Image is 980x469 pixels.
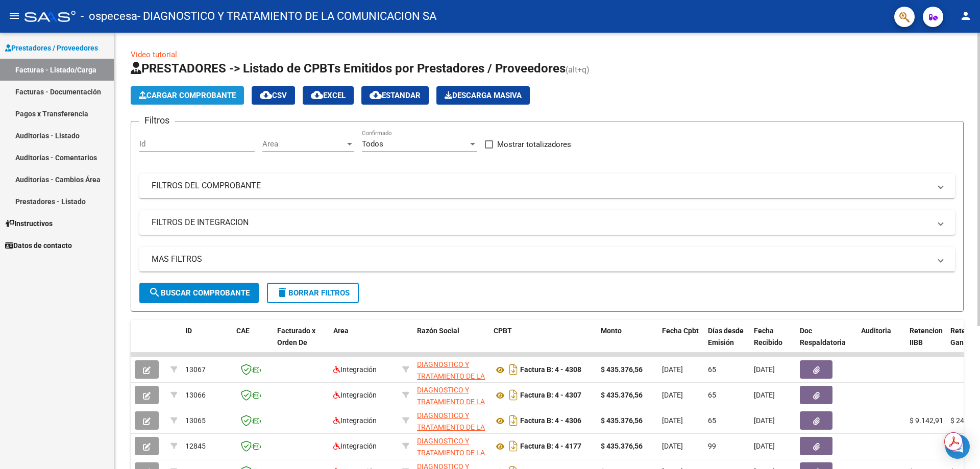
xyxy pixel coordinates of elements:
[754,416,775,425] span: [DATE]
[507,387,520,403] i: Descargar documento
[139,283,259,303] button: Buscar Comprobante
[262,139,345,149] span: Area
[754,442,775,450] span: [DATE]
[417,384,485,406] div: 33715973079
[708,365,716,374] span: 65
[507,361,520,378] i: Descargar documento
[5,240,72,251] span: Datos de contacto
[139,113,175,128] h3: Filtros
[960,10,972,22] mat-icon: person
[754,327,782,347] span: Fecha Recibido
[276,288,350,298] span: Borrar Filtros
[333,416,377,425] span: Integración
[329,320,398,365] datatable-header-cell: Area
[276,286,288,299] mat-icon: delete
[362,139,383,149] span: Todos
[658,320,704,365] datatable-header-cell: Fecha Cpbt
[417,437,485,468] span: DIAGNOSTICO Y TRATAMIENTO DE LA COMUNICACION SA
[754,391,775,399] span: [DATE]
[436,86,530,105] app-download-masive: Descarga masiva de comprobantes (adjuntos)
[662,416,683,425] span: [DATE]
[417,359,485,380] div: 33715973079
[185,327,192,335] span: ID
[566,65,590,75] span: (alt+q)
[181,320,232,365] datatable-header-cell: ID
[185,416,206,425] span: 13065
[796,320,857,365] datatable-header-cell: Doc Respaldatoria
[303,86,354,105] button: EXCEL
[277,327,315,347] span: Facturado x Orden De
[152,217,930,228] mat-panel-title: FILTROS DE INTEGRACION
[417,410,485,431] div: 33715973079
[252,86,295,105] button: CSV
[149,286,161,299] mat-icon: search
[662,327,699,335] span: Fecha Cpbt
[520,391,581,400] strong: Factura B: 4 - 4307
[601,365,643,374] strong: $ 435.376,56
[507,412,520,429] i: Descargar documento
[417,411,485,443] span: DIAGNOSTICO Y TRATAMIENTO DE LA COMUNICACION SA
[361,86,429,105] button: Estandar
[185,442,206,450] span: 12845
[413,320,489,365] datatable-header-cell: Razón Social
[489,320,597,365] datatable-header-cell: CPBT
[139,210,955,235] mat-expansion-panel-header: FILTROS DE INTEGRACION
[267,283,359,303] button: Borrar Filtros
[417,435,485,457] div: 33715973079
[236,327,250,335] span: CAE
[260,89,272,101] mat-icon: cloud_download
[417,386,485,417] span: DIAGNOSTICO Y TRATAMIENTO DE LA COMUNICACION SA
[5,218,53,229] span: Instructivos
[597,320,658,365] datatable-header-cell: Monto
[81,5,137,28] span: - ospecesa
[601,442,643,450] strong: $ 435.376,56
[139,91,236,100] span: Cargar Comprobante
[910,416,943,425] span: $ 9.142,91
[131,61,566,76] span: PRESTADORES -> Listado de CPBTs Emitidos por Prestadores / Proveedores
[445,91,522,100] span: Descarga Masiva
[417,360,485,392] span: DIAGNOSTICO Y TRATAMIENTO DE LA COMUNICACION SA
[131,50,177,59] a: Video tutorial
[601,327,622,335] span: Monto
[260,91,287,100] span: CSV
[417,327,459,335] span: Razón Social
[520,442,581,451] strong: Factura B: 4 - 4177
[800,327,846,347] span: Doc Respaldatoria
[601,416,643,425] strong: $ 435.376,56
[333,365,377,374] span: Integración
[708,442,716,450] span: 99
[232,320,273,365] datatable-header-cell: CAE
[131,86,244,105] button: Cargar Comprobante
[601,391,643,399] strong: $ 435.376,56
[708,391,716,399] span: 65
[520,417,581,425] strong: Factura B: 4 - 4306
[273,320,329,365] datatable-header-cell: Facturado x Orden De
[497,138,571,151] span: Mostrar totalizadores
[507,438,520,454] i: Descargar documento
[333,391,377,399] span: Integración
[311,91,346,100] span: EXCEL
[152,180,930,191] mat-panel-title: FILTROS DEL COMPROBANTE
[436,86,530,105] button: Descarga Masiva
[708,416,716,425] span: 65
[139,174,955,198] mat-expansion-panel-header: FILTROS DEL COMPROBANTE
[704,320,750,365] datatable-header-cell: Días desde Emisión
[750,320,796,365] datatable-header-cell: Fecha Recibido
[520,366,581,374] strong: Factura B: 4 - 4308
[861,327,891,335] span: Auditoria
[662,391,683,399] span: [DATE]
[662,442,683,450] span: [DATE]
[185,391,206,399] span: 13066
[5,42,98,54] span: Prestadores / Proveedores
[494,327,512,335] span: CPBT
[137,5,436,28] span: - DIAGNOSTICO Y TRATAMIENTO DE LA COMUNICACION SA
[662,365,683,374] span: [DATE]
[370,91,421,100] span: Estandar
[8,10,20,22] mat-icon: menu
[370,89,382,101] mat-icon: cloud_download
[905,320,946,365] datatable-header-cell: Retencion IIBB
[139,247,955,271] mat-expansion-panel-header: MAS FILTROS
[152,254,930,265] mat-panel-title: MAS FILTROS
[910,327,943,347] span: Retencion IIBB
[754,365,775,374] span: [DATE]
